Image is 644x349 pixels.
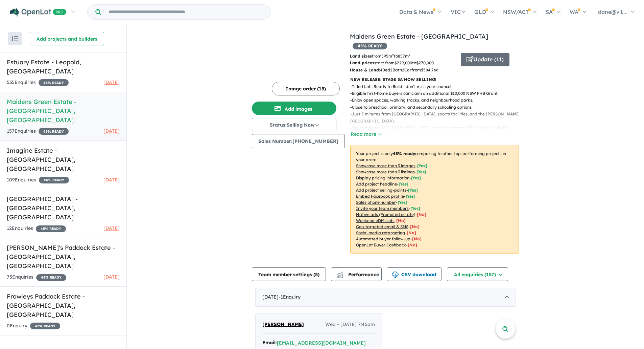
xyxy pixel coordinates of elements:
[7,58,120,76] h5: Estuary Estate - Leopold , [GEOGRAPHIC_DATA]
[412,60,434,65] span: to
[356,230,405,235] u: Social media retargeting
[356,200,396,205] u: Sales phone number
[7,322,60,330] div: 0 Enquir y
[7,292,120,319] h5: Frawleys Paddock Estate - [GEOGRAPHIC_DATA] , [GEOGRAPHIC_DATA]
[279,294,301,300] span: - 1 Enquir y
[103,128,120,134] span: [DATE]
[39,128,69,135] span: 45 % READY
[412,236,422,241] span: [No]
[7,97,120,125] h5: Maidens Green Estate - [GEOGRAPHIC_DATA] , [GEOGRAPHIC_DATA]
[11,36,18,41] img: sort.svg
[337,271,379,278] span: Performance
[356,163,415,168] u: Showcase more than 3 images
[10,8,66,17] img: Openlot PRO Logo White
[7,194,120,222] h5: [GEOGRAPHIC_DATA] - [GEOGRAPHIC_DATA] , [GEOGRAPHIC_DATA]
[356,175,409,180] u: Display pricing information
[395,60,412,65] u: $ 229,000
[252,102,336,115] button: Add images
[356,188,406,193] u: Add project selling-points
[350,60,374,65] b: Land prices
[7,176,69,184] div: 109 Enquir ies
[255,288,516,307] div: [DATE]
[387,267,442,281] button: CSV download
[350,111,524,125] p: - Just 5 minutes from [GEOGRAPHIC_DATA], sports facilities, and the [PERSON_NAME][GEOGRAPHIC_DATA].
[7,146,120,173] h5: Imagine Estate - [GEOGRAPHIC_DATA] , [GEOGRAPHIC_DATA]
[393,151,415,156] b: 45 % ready
[350,90,524,97] p: - Eligible first-home buyers can claim an additional $10,000 NSW FHB Grant.
[272,82,340,95] button: Image order (13)
[394,53,410,59] span: to
[30,32,104,45] button: Add projects and builders
[402,67,404,72] u: 2
[356,169,415,174] u: Showcase more than 3 listings
[325,321,375,329] span: Wed - [DATE] 7:45am
[252,267,326,281] button: Team member settings (5)
[350,32,488,40] a: Maidens Green Estate - [GEOGRAPHIC_DATA]
[103,79,120,85] span: [DATE]
[392,53,394,57] sup: 2
[102,5,269,19] input: Try estate name, suburb, builder or developer
[336,274,343,278] img: bar-chart.svg
[356,206,409,211] u: Invite your team members
[356,194,404,199] u: Embed Facebook profile
[381,53,394,59] u: 595 m
[36,274,66,281] span: 45 % READY
[416,60,434,65] u: $ 270,000
[7,243,120,270] h5: [PERSON_NAME]'s Paddock Estate - [GEOGRAPHIC_DATA] , [GEOGRAPHIC_DATA]
[262,340,277,346] strong: Email:
[411,175,421,180] span: [ Yes ]
[350,83,524,90] p: - Titled Lots Ready to Build—don’t miss your chance!
[356,242,406,247] u: OpenLot Buyer Cashback
[350,53,372,59] b: Land sizes
[7,224,66,233] div: 12 Enquir ies
[315,271,318,278] span: 5
[390,67,392,72] u: 2
[350,97,524,104] p: - Enjoy open spaces, walking tracks, and neighbourhood parks.
[337,271,343,275] img: line-chart.svg
[103,225,120,231] span: [DATE]
[39,79,69,86] span: 45 % READY
[262,321,304,327] span: [PERSON_NAME]
[356,236,410,241] u: Automated buyer follow-up
[103,177,120,183] span: [DATE]
[7,79,69,87] div: 535 Enquir ies
[36,225,66,232] span: 45 % READY
[406,194,415,199] span: [ Yes ]
[461,53,509,66] button: Update (11)
[252,118,336,131] button: Status:Selling Now
[409,53,410,57] sup: 2
[416,169,426,174] span: [ Yes ]
[407,230,416,235] span: [No]
[350,53,456,60] p: from
[598,8,626,15] span: dane@vil...
[350,130,382,138] button: Read more
[356,212,415,217] u: Native ads (Promoted estate)
[350,76,519,83] p: NEW RELEASE: STAGE 5A NOW SELLING!
[356,218,395,223] u: Weekend eDM slots
[7,273,66,281] div: 75 Enquir ies
[262,321,304,329] a: [PERSON_NAME]
[356,181,397,187] u: Add project headline
[447,267,508,281] button: All enquiries (157)
[331,267,382,281] button: Performance
[421,67,438,72] u: $ 584,766
[350,125,524,131] p: - Only 6 minutes to [GEOGRAPHIC_DATA] and 7 minutes to [GEOGRAPHIC_DATA].
[350,145,519,254] p: Your project is only comparing to other top-performing projects in your area: - - - - - - - - - -...
[7,127,69,135] div: 157 Enquir ies
[350,67,456,73] p: Bed Bath Car from
[350,60,456,66] p: start from
[399,181,408,187] span: [ Yes ]
[277,340,366,347] button: [EMAIL_ADDRESS][DOMAIN_NAME]
[408,242,417,247] span: [No]
[417,212,426,217] span: [No]
[353,43,387,49] span: 45 % READY
[39,177,69,183] span: 45 % READY
[380,67,382,72] u: 4
[410,206,420,211] span: [ Yes ]
[417,163,427,168] span: [ Yes ]
[356,224,408,229] u: Geo-targeted email & SMS
[410,224,420,229] span: [No]
[252,134,345,148] button: Sales Number:[PHONE_NUMBER]
[396,218,406,223] span: [No]
[392,271,399,278] img: download icon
